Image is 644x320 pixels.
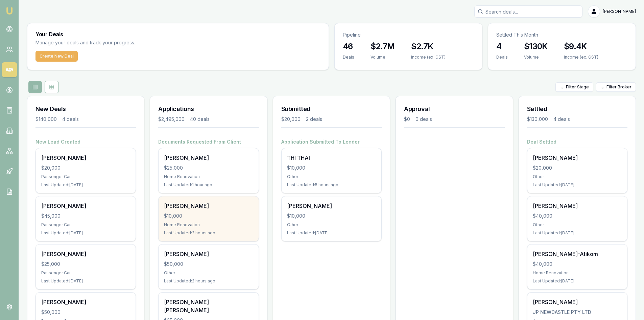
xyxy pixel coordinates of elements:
p: Manage your deals and track your progress. [35,39,209,47]
div: $10,000 [287,165,376,171]
div: [PERSON_NAME] [41,202,130,210]
h3: 46 [343,41,354,52]
div: Last Updated: [DATE] [533,230,622,236]
div: Home Renovation [164,222,253,228]
div: Last Updated: 1 hour ago [164,182,253,188]
div: Income (ex. GST) [564,55,598,60]
div: $40,000 [533,261,622,268]
div: [PERSON_NAME]-Atikom [533,250,622,258]
p: Pipeline [343,31,474,38]
div: [PERSON_NAME] [164,202,253,210]
h3: $130K [524,41,548,52]
h3: $2.7M [371,41,395,52]
div: $50,000 [41,309,130,316]
div: 4 deals [553,116,570,123]
div: [PERSON_NAME] [41,298,130,306]
img: emu-icon-u.png [5,7,14,15]
div: [PERSON_NAME] [41,154,130,162]
div: [PERSON_NAME] [533,202,622,210]
h3: New Deals [35,104,136,114]
div: $20,000 [41,165,130,171]
div: Passenger Car [41,222,130,228]
div: Deals [496,55,508,60]
div: JP NEWCASTLE PTY LTD [533,309,622,316]
div: $20,000 [281,116,301,123]
div: $20,000 [533,165,622,171]
div: Home Renovation [533,270,622,276]
div: Other [533,222,622,228]
span: Filter Stage [566,84,589,90]
h3: $9.4K [564,41,598,52]
div: 4 deals [62,116,79,123]
div: $10,000 [287,213,376,219]
button: Filter Stage [555,82,593,92]
div: $2,495,000 [158,116,185,123]
div: Last Updated: [DATE] [41,230,130,236]
div: [PERSON_NAME] [287,202,376,210]
div: $10,000 [164,213,253,219]
div: [PERSON_NAME] [164,250,253,258]
div: THI THAI [287,154,376,162]
div: [PERSON_NAME] [533,298,622,306]
h3: Applications [158,104,259,114]
div: Last Updated: 5 hours ago [287,182,376,188]
div: $45,000 [41,213,130,219]
h4: Application Submitted To Lender [281,138,382,145]
button: Filter Broker [596,82,636,92]
h4: Deal Settled [527,138,627,145]
h3: Approval [404,104,504,114]
div: Other [164,270,253,276]
div: Last Updated: [DATE] [41,182,130,188]
div: Last Updated: [DATE] [533,182,622,188]
div: 0 deals [415,116,432,123]
div: [PERSON_NAME] [164,154,253,162]
div: $130,000 [527,116,548,123]
span: [PERSON_NAME] [603,9,636,14]
h4: New Lead Created [35,138,136,145]
div: Other [287,174,376,179]
h3: 4 [496,41,508,52]
div: $25,000 [41,261,130,268]
div: Last Updated: [DATE] [287,230,376,236]
div: $0 [404,116,410,123]
div: [PERSON_NAME] [533,154,622,162]
div: Volume [371,55,395,60]
h3: Your Deals [35,31,320,37]
div: Passenger Car [41,174,130,179]
div: 2 deals [306,116,322,123]
div: Last Updated: 2 hours ago [164,278,253,284]
div: [PERSON_NAME] [41,250,130,258]
div: Home Renovation [164,174,253,179]
div: Volume [524,55,548,60]
div: $25,000 [164,165,253,171]
div: Last Updated: [DATE] [41,278,130,284]
div: Other [533,174,622,179]
h3: Settled [527,104,627,114]
div: $40,000 [533,213,622,219]
button: Create New Deal [35,51,78,62]
div: Income (ex. GST) [411,55,446,60]
div: Deals [343,55,354,60]
div: Passenger Car [41,270,130,276]
div: $140,000 [35,116,57,123]
h3: $2.7K [411,41,446,52]
span: Filter Broker [606,84,631,90]
h3: Submitted [281,104,382,114]
input: Search deals [474,5,582,18]
div: Last Updated: [DATE] [533,278,622,284]
h4: Documents Requested From Client [158,138,259,145]
div: Last Updated: 2 hours ago [164,230,253,236]
div: Other [287,222,376,228]
div: $50,000 [164,261,253,268]
p: Settled This Month [496,31,627,38]
div: [PERSON_NAME] [PERSON_NAME] [164,298,253,314]
div: 40 deals [190,116,210,123]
